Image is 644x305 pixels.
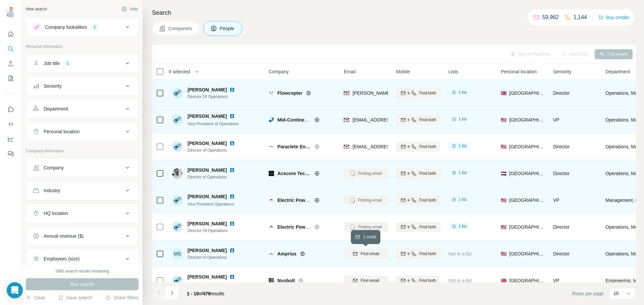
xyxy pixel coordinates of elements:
span: Director [553,144,570,149]
div: MS [172,248,183,259]
span: Director [553,224,570,230]
img: LinkedIn logo [229,274,235,280]
span: [PERSON_NAME] [187,167,227,173]
span: 479 [203,291,211,296]
img: provider findymail logo [344,143,349,150]
span: Find both [419,90,436,96]
span: [GEOGRAPHIC_DATA] [509,170,545,177]
span: 🇬🇧 [501,90,506,96]
span: [GEOGRAPHIC_DATA] [509,250,545,257]
img: Avatar [172,275,183,286]
span: Find email [361,278,379,284]
button: Annual revenue ($) [26,228,138,244]
span: 🇬🇧 [501,277,506,284]
button: Find both [396,195,440,205]
button: My lists [5,72,16,84]
img: LinkedIn logo [229,167,235,173]
div: Personal location [44,128,79,135]
div: Seniority [44,83,62,89]
p: 1,144 [574,13,587,21]
div: Annual revenue ($) [44,233,84,239]
span: [PERSON_NAME] [187,220,227,227]
span: [GEOGRAPHIC_DATA] [509,143,545,150]
button: Personal location [26,124,138,140]
img: Avatar [172,115,183,125]
span: Vice President of Operations [187,122,239,126]
span: Not in a list [448,251,472,256]
span: Mobile [396,68,410,75]
span: Director [553,90,570,96]
span: Acecore Technologies [277,170,311,177]
span: Electric Power Systems [277,198,330,203]
span: 🇺🇸 [501,197,506,204]
div: Employees (size) [44,255,79,262]
span: [PERSON_NAME] [187,274,227,280]
span: Director [553,171,570,176]
span: Personal location [501,68,537,75]
img: provider findymail logo [344,90,349,96]
button: Navigate to next page [165,286,179,300]
button: Job title1 [26,55,138,71]
span: [PERSON_NAME] [187,247,227,254]
span: [PERSON_NAME] [187,86,227,93]
span: [PERSON_NAME] [187,140,227,147]
span: Department [605,68,630,75]
div: Department [44,105,68,112]
span: Find both [419,170,436,176]
img: Logo of Acecore Technologies [269,171,274,176]
button: Use Surfe on LinkedIn [5,103,16,116]
img: Logo of Nyobolt [269,278,274,283]
img: Avatar [172,141,183,152]
button: Company lookalikes1 [26,19,138,35]
button: Clear [26,294,45,301]
p: Personal information [26,44,139,50]
span: Rows per page [572,290,604,297]
img: Avatar [172,222,183,232]
span: Nyobolt [277,277,295,284]
button: Department [26,101,138,117]
div: New search [26,6,47,12]
span: [EMAIL_ADDRESS][DOMAIN_NAME] [353,144,432,149]
span: Email [344,68,356,75]
span: Mid-Continent Instruments and Avionics [277,117,367,123]
span: [GEOGRAPHIC_DATA] [509,224,545,230]
span: Paraclete Energy [277,143,311,150]
span: Not in a list [448,278,472,283]
button: Find both [396,142,440,152]
button: Find both [396,168,440,178]
img: Logo of Flowcopter [269,90,274,96]
span: Find email [361,251,379,257]
img: Avatar [5,7,16,17]
img: Logo of Electric Power Systems [269,198,274,203]
p: 10 [613,290,619,297]
img: LinkedIn logo [229,87,235,92]
button: Share filters [105,294,139,301]
span: [GEOGRAPHIC_DATA] [509,90,545,96]
div: Industry [44,187,60,194]
img: Logo of Paraclete Energy [269,144,274,149]
span: 0 selected [169,68,190,75]
div: Company [44,164,64,171]
button: Buy credits [598,13,629,22]
span: Vice President Operations [187,202,234,207]
img: Logo of Electric Power Systems [269,224,274,230]
button: Dashboard [5,133,16,145]
span: Companies [168,25,193,32]
span: results [187,291,224,296]
button: HQ location [26,205,138,221]
button: Find email [344,249,388,259]
span: 1 - 10 [187,291,199,296]
button: Industry [26,182,138,199]
p: Company information [26,148,139,154]
span: Find both [419,224,436,230]
img: LinkedIn logo [229,221,235,226]
div: Open Intercom Messenger [7,282,23,298]
span: Amprius [277,250,297,257]
span: [GEOGRAPHIC_DATA] [509,277,545,284]
span: 🇺🇸 [501,117,506,123]
img: LinkedIn logo [229,248,235,253]
button: Search [5,43,16,55]
span: [EMAIL_ADDRESS][DOMAIN_NAME] [353,117,432,123]
span: 1 list [459,89,467,95]
span: VP [553,278,559,283]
